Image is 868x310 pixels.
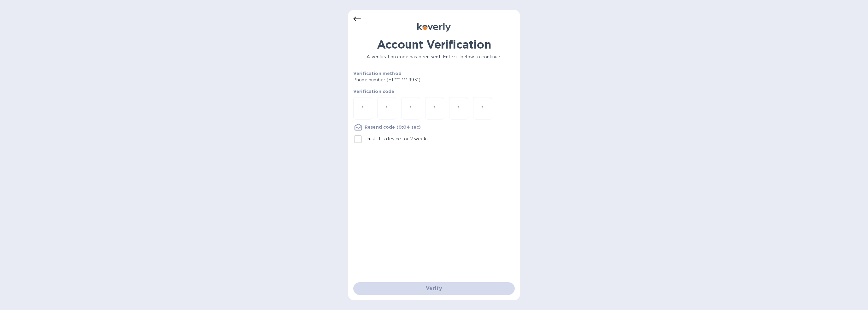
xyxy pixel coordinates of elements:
b: Verification method [353,71,402,76]
p: Trust this device for 2 weeks [365,136,429,142]
h1: Account Verification [353,38,515,51]
p: Phone number (+1 *** *** 9931) [353,77,469,83]
p: Verification code [353,88,515,95]
u: Resend code (0:04 sec) [365,125,421,130]
p: A verification code has been sent. Enter it below to continue. [353,54,515,60]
